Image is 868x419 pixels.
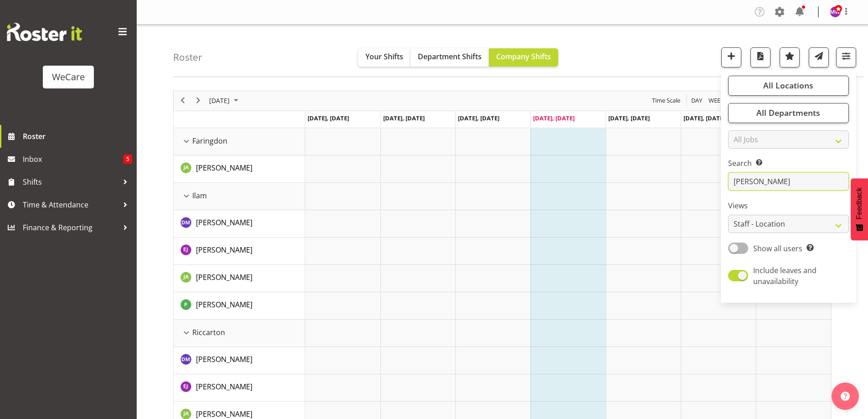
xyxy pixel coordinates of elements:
span: Show all users [753,243,802,253]
button: Download a PDF of the roster according to the set date range. [750,47,770,67]
button: Timeline Day [690,95,704,106]
span: Department Shifts [418,52,482,62]
span: Faringdon [192,135,227,146]
div: title [206,91,244,110]
button: September 2025 [208,95,242,106]
button: Filter Shifts [836,47,856,67]
td: Deepti Mahajan resource [174,210,305,238]
span: Company Shifts [496,52,551,62]
span: [PERSON_NAME] [196,300,252,310]
button: Highlight an important date within the roster. [780,47,800,67]
span: 5 [123,155,132,164]
div: previous period [175,91,190,110]
td: Pooja Prabhu resource [174,292,305,320]
button: Timeline Week [707,95,726,106]
img: help-xxl-2.png [841,392,850,401]
span: [DATE], [DATE] [383,114,425,122]
a: [PERSON_NAME] [196,299,252,310]
span: Finance & Reporting [23,221,118,234]
span: Include leaves and unavailability [753,265,817,286]
span: Time & Attendance [23,198,118,212]
button: Previous [177,95,189,106]
span: Shifts [23,175,118,189]
span: Feedback [855,187,863,219]
span: Roster [23,129,132,143]
span: [DATE], [DATE] [533,114,575,122]
button: Your Shifts [358,48,411,67]
input: Search [728,172,849,191]
td: Faringdon resource [174,128,305,155]
span: [PERSON_NAME] [196,163,252,173]
span: [PERSON_NAME] [196,217,252,228]
button: Send a list of all shifts for the selected filtered period to all rostered employees. [809,47,829,67]
span: [DATE] [208,95,231,106]
button: Next [192,95,205,106]
img: management-we-care10447.jpg [830,6,841,17]
button: Department Shifts [411,48,489,67]
span: Your Shifts [365,52,403,62]
span: Time Scale [651,95,681,106]
a: [PERSON_NAME] [196,272,252,283]
span: Riccarton [192,327,225,338]
a: [PERSON_NAME] [196,217,252,228]
label: Views [728,200,849,211]
a: [PERSON_NAME] [196,381,252,392]
span: [PERSON_NAME] [196,354,252,364]
button: All Departments [728,103,849,123]
a: [PERSON_NAME] [196,162,252,173]
span: All Departments [756,107,820,118]
span: All Locations [763,80,813,91]
div: next period [190,91,206,110]
button: All Locations [728,76,849,96]
span: [PERSON_NAME] [196,382,252,392]
td: Ilam resource [174,183,305,210]
span: [DATE], [DATE] [608,114,650,122]
span: [PERSON_NAME] [196,272,252,282]
td: Ella Jarvis resource [174,374,305,402]
span: [DATE], [DATE] [458,114,499,122]
span: [DATE], [DATE] [683,114,725,122]
button: Time Scale [651,95,682,106]
button: Company Shifts [489,48,558,67]
h4: Roster [173,52,202,62]
a: [PERSON_NAME] [196,354,252,365]
span: [DATE], [DATE] [308,114,349,122]
label: Search [728,158,849,169]
img: Rosterit website logo [7,23,82,41]
td: Deepti Mahajan resource [174,347,305,374]
td: Riccarton resource [174,320,305,347]
span: [PERSON_NAME] [196,409,252,419]
span: Inbox [23,152,123,166]
button: Add a new shift [721,47,741,67]
div: WeCare [52,70,85,84]
span: [PERSON_NAME] [196,245,252,255]
td: Jane Arps resource [174,265,305,292]
td: Jane Arps resource [174,155,305,183]
span: Week [708,95,725,106]
span: Ilam [192,190,207,201]
span: Day [690,95,703,106]
button: Feedback - Show survey [851,178,868,240]
td: Ella Jarvis resource [174,238,305,265]
a: [PERSON_NAME] [196,244,252,255]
